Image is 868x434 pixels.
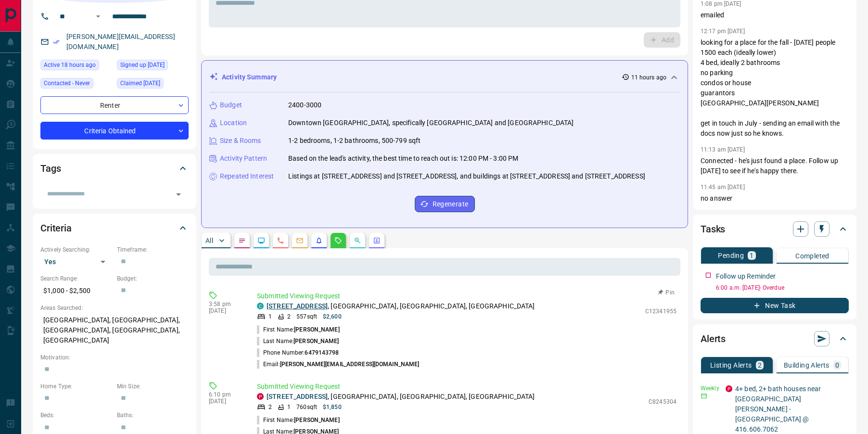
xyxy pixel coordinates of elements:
p: Weekly [701,384,720,393]
p: Beds: [40,411,112,420]
div: Renter [40,96,189,114]
p: 1:08 pm [DATE] [701,0,741,7]
p: [DATE] [209,307,243,314]
p: , [GEOGRAPHIC_DATA], [GEOGRAPHIC_DATA], [GEOGRAPHIC_DATA] [267,301,535,311]
p: [DATE] [209,398,243,405]
p: Budget [220,100,242,110]
span: Claimed [DATE] [120,78,160,88]
p: Submitted Viewing Request [257,382,677,392]
svg: Lead Browsing Activity [257,237,265,244]
svg: Email Verified [53,38,60,45]
p: [GEOGRAPHIC_DATA], [GEOGRAPHIC_DATA], [GEOGRAPHIC_DATA], [GEOGRAPHIC_DATA], [GEOGRAPHIC_DATA] [40,312,189,348]
p: 6:00 a.m. [DATE] - Overdue [716,283,849,292]
div: property.ca [257,393,264,400]
p: 12:17 pm [DATE] [701,28,745,35]
div: Activity Summary11 hours ago [209,68,680,86]
p: Min Size: [117,382,189,391]
p: Home Type: [40,382,112,391]
p: 0 [835,362,839,369]
p: 1 [287,403,291,411]
a: [STREET_ADDRESS] [267,302,328,310]
p: Based on the lead's activity, the best time to reach out is: 12:00 PM - 3:00 PM [288,153,518,164]
p: 6:10 pm [209,391,243,398]
p: Last Name: [257,337,339,345]
p: All [205,237,213,244]
p: C12341955 [645,307,677,316]
p: Submitted Viewing Request [257,291,677,301]
span: Signed up [DATE] [120,60,165,70]
p: C8245304 [649,397,677,406]
span: Contacted - Never [44,78,90,88]
div: Tags [40,157,189,180]
button: New Task [701,298,849,313]
p: Follow up Reminder [716,271,776,281]
p: Areas Searched: [40,304,189,312]
p: 557 sqft [296,312,317,321]
h2: Alerts [701,331,726,346]
p: , [GEOGRAPHIC_DATA], [GEOGRAPHIC_DATA], [GEOGRAPHIC_DATA] [267,392,535,402]
p: Downtown [GEOGRAPHIC_DATA], specifically [GEOGRAPHIC_DATA] and [GEOGRAPHIC_DATA] [288,118,574,128]
p: Building Alerts [784,362,830,369]
svg: Agent Actions [373,237,381,244]
div: Tasks [701,217,849,241]
h2: Criteria [40,220,72,236]
span: 6479143798 [305,349,339,356]
p: Email: [257,360,419,369]
div: condos.ca [257,303,264,309]
p: Activity Summary [222,72,277,82]
p: 3:58 pm [209,301,243,307]
p: 1 [750,252,753,259]
p: 2 [758,362,762,369]
div: Criteria Obtained [40,122,189,140]
a: 4+ bed, 2+ bath houses near [GEOGRAPHIC_DATA][PERSON_NAME] - [GEOGRAPHIC_DATA] @ 416.606.7062 [735,385,821,433]
div: property.ca [726,385,732,392]
div: Alerts [701,327,849,350]
p: 2400-3000 [288,100,321,110]
span: [PERSON_NAME] [294,338,339,345]
p: $1,850 [323,403,342,411]
svg: Opportunities [354,237,361,244]
p: $2,600 [323,312,342,321]
p: 2 [268,403,272,411]
p: Size & Rooms [220,136,261,146]
h2: Tasks [701,221,725,237]
div: Yes [40,254,112,269]
p: Completed [795,253,830,259]
p: emailed [701,10,849,20]
p: 11 hours ago [631,73,666,82]
svg: Emails [296,237,304,244]
p: Listing Alerts [710,362,752,369]
p: Pending [718,252,744,259]
p: Phone Number: [257,348,339,357]
p: Activity Pattern [220,153,267,164]
p: Motivation: [40,353,189,362]
p: First Name: [257,416,340,424]
span: [PERSON_NAME] [294,326,339,333]
p: Baths: [117,411,189,420]
p: 1 [268,312,272,321]
p: 1-2 bedrooms, 1-2 bathrooms, 500-799 sqft [288,136,421,146]
p: Repeated Interest [220,171,274,181]
p: Connected - he's just found a place. Follow up [DATE] to see if he's happy there. [701,156,849,176]
div: Mon Sep 30 2024 [117,78,189,91]
p: Listings at [STREET_ADDRESS] and [STREET_ADDRESS], and buildings at [STREET_ADDRESS] and [STREET_... [288,171,645,181]
p: 11:45 am [DATE] [701,184,745,191]
span: [PERSON_NAME][EMAIL_ADDRESS][DOMAIN_NAME] [280,361,420,368]
svg: Email [701,393,707,399]
p: Budget: [117,274,189,283]
svg: Calls [277,237,284,244]
p: looking for a place for the fall - [DATE] people 1500 each (ideally lower) 4 bed, ideally 2 bathr... [701,38,849,139]
button: Open [172,188,185,201]
span: Active 18 hours ago [44,60,96,70]
span: [PERSON_NAME] [294,417,339,423]
p: Timeframe: [117,245,189,254]
button: Open [92,11,104,22]
svg: Notes [238,237,246,244]
div: Tue Jul 09 2024 [117,60,189,73]
p: Actively Searching: [40,245,112,254]
svg: Requests [334,237,342,244]
p: 11:13 am [DATE] [701,146,745,153]
button: Pin [652,288,680,297]
div: Thu Aug 14 2025 [40,60,112,73]
svg: Listing Alerts [315,237,323,244]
